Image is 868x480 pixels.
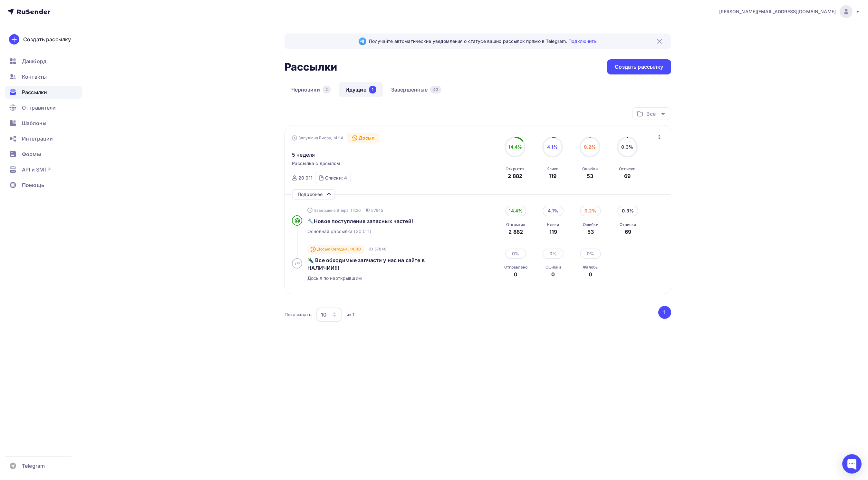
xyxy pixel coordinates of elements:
div: 0 [504,270,527,278]
div: 119 [549,172,556,180]
div: 14.4% [505,206,526,216]
a: [PERSON_NAME][EMAIL_ADDRESS][DOMAIN_NAME] [719,5,860,18]
span: 🔦 Все обходимые запчасти у нас на сайте в НАЛИЧИИ!!! [307,257,425,271]
div: Отписки [620,222,636,227]
span: Дашборд [22,57,46,65]
a: Дашборд [5,55,82,68]
span: Формы [22,150,41,158]
div: Создать рассылку [615,63,663,71]
div: Открытия [506,166,525,171]
div: 2 882 [508,172,522,180]
a: Черновики2 [285,82,337,97]
div: 0 [545,270,561,278]
div: Досыл Сегодня, 14:30 [307,245,364,254]
div: Все [646,110,655,118]
div: 2 882 [506,228,525,236]
div: Ошибки [545,265,561,270]
a: 🔧Новое поступление запасных частей! [307,217,454,225]
span: 🔧Новое поступление запасных частей! [307,218,413,224]
img: Telegram [359,37,366,45]
span: ID [369,246,373,252]
span: 0.3% [621,144,633,150]
span: 4.1% [547,144,558,150]
a: 🔦 Все обходимые запчасти у нас на сайте в НАЛИЧИИ!!! [307,256,454,272]
div: 2 [323,86,331,93]
div: 20 011 [298,175,313,181]
a: Шаблоны [5,117,82,130]
div: 0 [583,270,598,278]
div: 1 [369,86,376,93]
a: Отправители [5,101,82,114]
div: 69 [620,228,636,236]
div: 53 [583,228,598,236]
div: 0% [505,249,526,259]
ul: Pagination [657,306,671,319]
button: 10 [316,307,342,322]
div: Списки: 4 [325,175,347,181]
div: 10 [321,311,326,318]
h2: Рассылки [285,61,337,73]
div: Отписки [619,166,635,171]
div: Создать рассылку [23,35,71,43]
span: Интеграции [22,135,53,142]
span: ID [366,207,370,213]
div: Отправлено [504,265,527,270]
div: Клики [546,166,558,171]
div: 42 [430,86,441,93]
div: Открытия [506,222,525,227]
div: Запущена Вчера, 14:14 [292,135,343,141]
span: Telegram [22,462,45,470]
a: Рассылки [5,86,82,99]
div: Клики [547,222,559,227]
span: Основная рассылка [307,228,352,235]
div: 53 [587,172,593,180]
div: 0.3% [617,206,638,216]
div: Ошибки [582,166,598,171]
div: из 1 [346,311,355,318]
div: 4.1% [543,206,564,216]
div: Показывать [285,311,312,318]
span: Отправители [22,104,56,112]
span: 14.4% [508,144,522,150]
div: 0% [580,249,601,259]
span: Контакты [22,73,47,81]
div: 0% [543,249,564,259]
span: Досыл по неоткрывшим [307,275,362,281]
button: Go to page 1 [658,306,671,319]
span: 57845 [371,208,383,213]
span: Завершена Вчера, 14:30 [314,208,361,213]
div: Досыл [347,133,380,143]
span: (20 011) [354,228,371,235]
span: Помощь [22,181,44,189]
span: [PERSON_NAME][EMAIL_ADDRESS][DOMAIN_NAME] [719,8,836,15]
a: Завершенные42 [384,82,448,97]
a: Формы [5,148,82,161]
div: 0.2% [580,206,601,216]
span: 0.2% [584,144,596,150]
span: Рассылки [22,88,47,96]
a: Идущие1 [339,82,383,97]
span: Шаблоны [22,119,46,127]
a: Контакты [5,70,82,83]
div: 69 [624,172,631,180]
span: Рассылка с досылом [292,160,340,167]
div: Жалобы [583,265,598,270]
span: Получайте автоматические уведомления о статусе ваших рассылок прямо в Telegram. [369,38,596,44]
div: 119 [547,228,559,236]
span: API и SMTP [22,166,51,173]
div: Ошибки [583,222,598,227]
a: Подключить [568,38,596,44]
span: 5 неделя [292,151,315,159]
span: 57846 [374,246,386,252]
button: Все [632,107,671,120]
div: Подробнее [298,191,323,198]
